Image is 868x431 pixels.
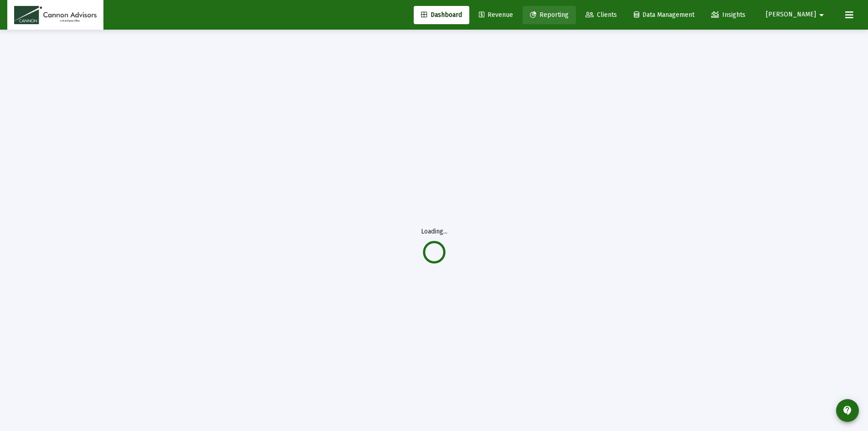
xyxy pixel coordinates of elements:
span: Insights [711,11,745,19]
mat-icon: contact_support [842,405,853,416]
span: Clients [586,11,617,19]
mat-icon: arrow_drop_down [816,6,827,24]
a: Data Management [627,6,702,24]
a: Revenue [472,6,520,24]
span: Dashboard [421,11,462,19]
a: Dashboard [414,6,469,24]
button: [PERSON_NAME] [755,5,838,24]
a: Reporting [523,6,576,24]
a: Clients [578,6,624,24]
img: Dashboard [14,6,97,24]
span: Reporting [530,11,569,19]
span: [PERSON_NAME] [766,11,816,19]
span: Revenue [479,11,513,19]
span: Data Management [634,11,694,19]
a: Insights [704,6,753,24]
